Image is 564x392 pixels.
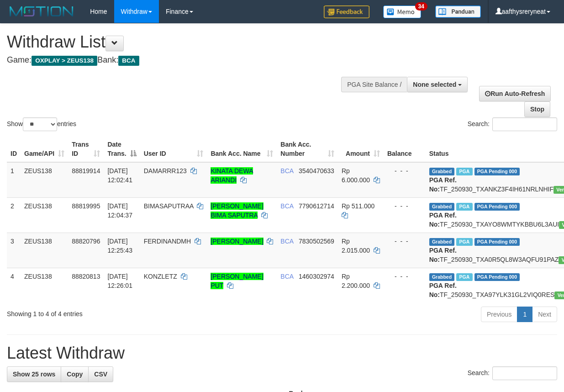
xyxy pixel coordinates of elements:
[72,273,100,280] span: 88820813
[429,282,457,298] b: PGA Ref. No:
[429,203,455,211] span: Grabbed
[144,273,177,280] span: KONZLETZ
[492,117,557,131] input: Search:
[429,168,455,175] span: Grabbed
[456,238,472,246] span: Marked by aafsolysreylen
[7,136,21,162] th: ID
[7,56,367,65] h4: Game: Bank:
[299,238,334,245] span: Copy 7830502569 to clipboard
[299,167,334,175] span: Copy 3540470633 to clipboard
[384,136,426,162] th: Balance
[72,238,100,245] span: 88820796
[144,238,191,245] span: FERDINANDMH
[456,168,472,175] span: Marked by aafsolysreylen
[207,136,277,162] th: Bank Acc. Name: activate to sort column ascending
[107,238,132,254] span: [DATE] 12:25:43
[144,202,194,210] span: BIMASAPUTRAA
[324,5,369,18] img: Feedback.jpg
[407,77,468,92] button: None selected
[429,247,457,263] b: PGA Ref. No:
[94,371,107,378] span: CSV
[338,136,384,162] th: Amount: activate to sort column ascending
[435,5,481,18] img: panduan.png
[474,168,520,175] span: PGA Pending
[7,117,76,131] label: Show entries
[7,306,228,318] div: Showing 1 to 4 of 4 entries
[107,202,132,219] span: [DATE] 12:04:37
[280,167,293,175] span: BCA
[211,273,263,289] a: [PERSON_NAME] PUT
[32,56,97,66] span: OXPLAY > ZEUS138
[387,201,422,211] div: - - -
[468,117,557,131] label: Search:
[280,238,293,245] span: BCA
[7,5,76,18] img: MOTION_logo.png
[211,167,253,184] a: KINATA DEWA ARIANDI
[387,237,422,246] div: - - -
[21,162,68,198] td: ZEUS138
[7,344,557,362] h1: Latest Withdraw
[429,273,455,281] span: Grabbed
[7,162,21,198] td: 1
[107,167,132,184] span: [DATE] 12:02:41
[21,233,68,268] td: ZEUS138
[280,273,293,280] span: BCA
[341,77,407,92] div: PGA Site Balance /
[342,238,370,254] span: Rp 2.015.000
[387,166,422,175] div: - - -
[280,202,293,210] span: BCA
[21,197,68,233] td: ZEUS138
[118,56,139,66] span: BCA
[474,273,520,281] span: PGA Pending
[479,86,551,101] a: Run Auto-Refresh
[524,101,550,117] a: Stop
[429,238,455,246] span: Grabbed
[144,167,187,175] span: DAMARRR123
[72,202,100,210] span: 88819995
[13,371,55,378] span: Show 25 rows
[7,366,61,382] a: Show 25 rows
[277,136,338,162] th: Bank Acc. Number: activate to sort column ascending
[140,136,207,162] th: User ID: activate to sort column ascending
[474,238,520,246] span: PGA Pending
[474,203,520,211] span: PGA Pending
[61,366,89,382] a: Copy
[342,167,370,184] span: Rp 6.000.000
[517,307,532,322] a: 1
[7,233,21,268] td: 3
[72,167,100,175] span: 88819914
[481,307,517,322] a: Previous
[23,117,57,131] select: Showentries
[415,2,427,11] span: 34
[456,203,472,211] span: Marked by aafsolysreylen
[342,273,370,289] span: Rp 2.200.000
[7,197,21,233] td: 2
[7,268,21,303] td: 4
[21,268,68,303] td: ZEUS138
[299,202,334,210] span: Copy 7790612714 to clipboard
[429,212,457,228] b: PGA Ref. No:
[342,202,374,210] span: Rp 511.000
[88,366,113,382] a: CSV
[21,136,68,162] th: Game/API: activate to sort column ascending
[67,371,83,378] span: Copy
[299,273,334,280] span: Copy 1460302974 to clipboard
[429,176,457,193] b: PGA Ref. No:
[211,202,263,219] a: [PERSON_NAME] BIMA SAPUTRA
[68,136,104,162] th: Trans ID: activate to sort column ascending
[7,33,367,51] h1: Withdraw List
[532,307,557,322] a: Next
[107,273,132,289] span: [DATE] 12:26:01
[387,272,422,281] div: - - -
[211,238,263,245] a: [PERSON_NAME]
[492,366,557,380] input: Search:
[413,81,456,88] span: None selected
[383,5,422,18] img: Button%20Memo.svg
[468,366,557,380] label: Search:
[456,273,472,281] span: Marked by aafsolysreylen
[104,136,140,162] th: Date Trans.: activate to sort column descending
